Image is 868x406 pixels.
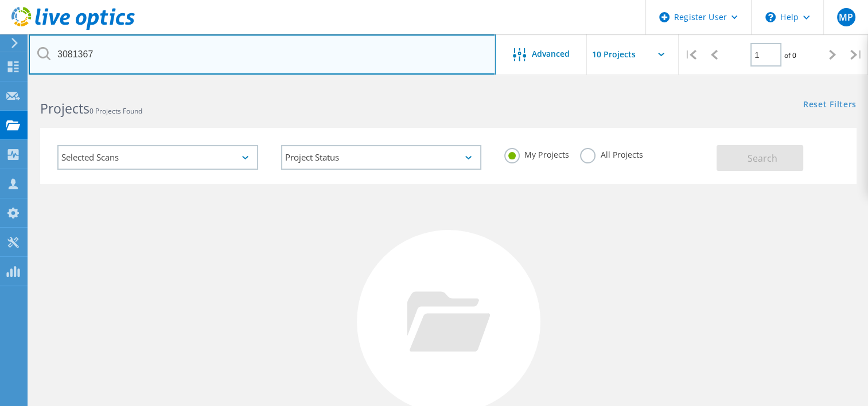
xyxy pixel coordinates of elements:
div: | [844,34,868,75]
b: Projects [40,99,89,118]
div: Selected Scans [57,145,258,170]
button: Search [717,145,803,171]
a: Live Optics Dashboard [11,24,135,32]
div: Project Status [281,145,482,170]
a: Reset Filters [803,100,857,110]
input: Search projects by name, owner, ID, company, etc [29,34,496,75]
span: MP [839,13,853,22]
label: My Projects [504,148,569,159]
span: Search [748,152,777,165]
span: Advanced [532,50,570,58]
svg: \n [765,12,776,22]
label: All Projects [580,148,643,159]
span: 0 Projects Found [89,106,142,116]
span: of 0 [784,50,796,60]
div: | [679,34,702,75]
